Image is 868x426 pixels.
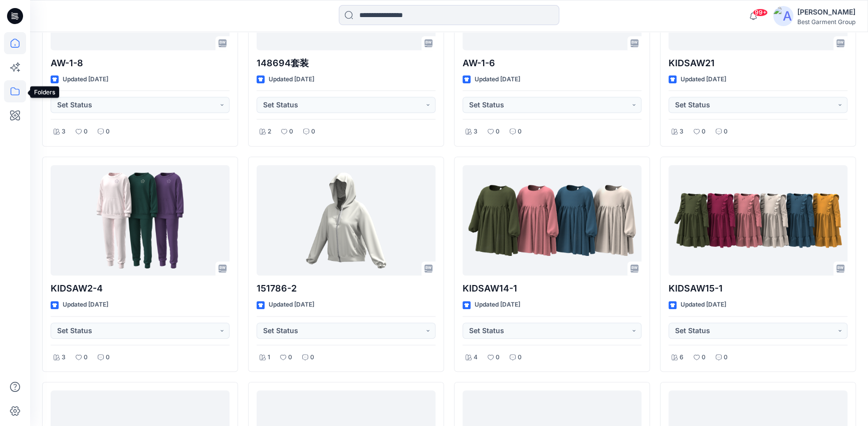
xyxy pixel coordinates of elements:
p: 3 [62,126,66,137]
p: Updated [DATE] [681,300,726,310]
p: 4 [474,352,478,363]
p: 0 [106,352,110,363]
img: avatar [773,6,793,26]
p: KIDSAW21 [669,56,847,70]
p: 0 [496,126,500,137]
div: [PERSON_NAME] [797,6,855,18]
p: AW-1-8 [51,56,230,70]
p: KIDSAW2-4 [51,281,230,296]
p: Updated [DATE] [269,300,314,310]
p: Updated [DATE] [63,74,108,85]
p: Updated [DATE] [475,74,520,85]
p: 0 [518,126,522,137]
p: 6 [680,352,684,363]
p: 3 [474,126,478,137]
a: KIDSAW15-1 [669,165,847,276]
p: 148694套装 [257,56,436,70]
div: Best Garment Group [797,18,855,26]
p: KIDSAW14-1 [463,281,641,296]
a: KIDSAW2-4 [51,165,230,276]
p: 3 [680,126,684,137]
p: 0 [84,126,88,137]
p: Updated [DATE] [269,74,314,85]
a: 151786-2 [257,165,436,276]
p: 0 [724,352,728,363]
p: 1 [268,352,270,363]
p: 0 [724,126,728,137]
p: KIDSAW15-1 [669,281,847,296]
p: 0 [84,352,88,363]
p: 0 [311,126,315,137]
p: 0 [518,352,522,363]
p: 3 [62,352,66,363]
p: 0 [289,126,293,137]
p: Updated [DATE] [475,300,520,310]
p: 0 [310,352,314,363]
p: 151786-2 [257,281,436,296]
p: 0 [496,352,500,363]
span: 99+ [753,9,768,17]
p: AW-1-6 [463,56,641,70]
p: 0 [702,352,706,363]
p: 0 [106,126,110,137]
a: KIDSAW14-1 [463,165,641,276]
p: 0 [702,126,706,137]
p: Updated [DATE] [681,74,726,85]
p: Updated [DATE] [63,300,108,310]
p: 2 [268,126,271,137]
p: 0 [288,352,292,363]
